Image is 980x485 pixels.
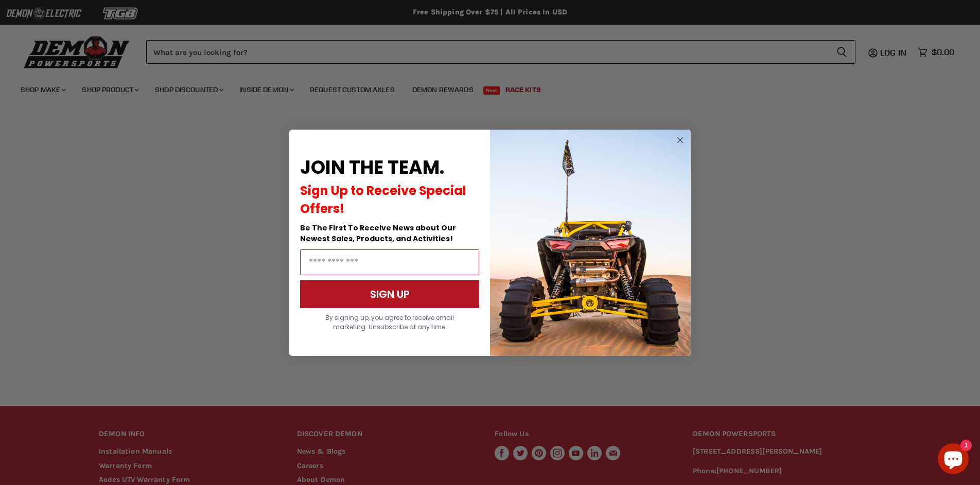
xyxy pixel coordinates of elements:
inbox-online-store-chat: Shopify online store chat [935,443,972,477]
button: Close dialog [674,134,687,147]
span: By signing up, you agree to receive email marketing. Unsubscribe at any time. [325,313,454,331]
span: JOIN THE TEAM. [300,154,444,181]
img: a9095488-b6e7-41ba-879d-588abfab540b.jpeg [490,130,691,356]
input: Email Address [300,249,479,275]
span: Be The First To Receive News about Our Newest Sales, Products, and Activities! [300,223,456,244]
button: SIGN UP [300,280,479,308]
span: Sign Up to Receive Special Offers! [300,182,466,217]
